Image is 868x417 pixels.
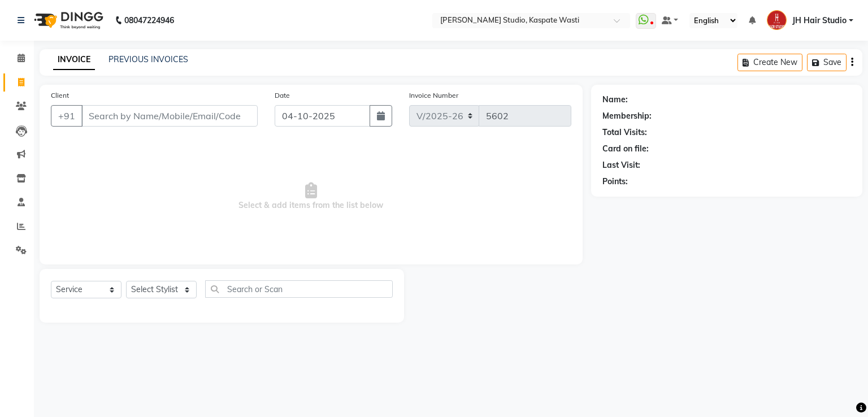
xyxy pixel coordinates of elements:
img: JH Hair Studio [767,10,787,30]
button: +91 [51,105,83,127]
div: Membership: [602,110,652,122]
span: Select & add items from the list below [51,140,571,253]
label: Client [51,90,69,101]
div: Last Visit: [602,159,640,171]
div: Name: [602,94,628,106]
label: Date [275,90,290,101]
b: 08047224946 [124,5,174,36]
div: Card on file: [602,143,649,155]
img: logo [29,5,106,36]
a: PREVIOUS INVOICES [108,54,188,64]
span: JH Hair Studio [792,15,847,27]
button: Create New [737,54,802,71]
a: INVOICE [53,50,95,70]
input: Search or Scan [205,280,393,298]
label: Invoice Number [409,90,458,101]
div: Total Visits: [602,127,647,138]
button: Save [807,54,847,71]
input: Search by Name/Mobile/Email/Code [81,105,258,127]
div: Points: [602,176,628,188]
